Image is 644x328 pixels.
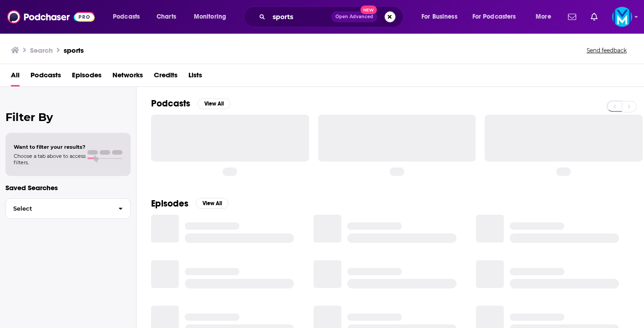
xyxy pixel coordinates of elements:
[151,98,190,109] h2: Podcasts
[188,68,202,86] a: Lists
[14,144,86,150] span: Want to filter your results?
[5,183,131,192] p: Saved Searches
[360,5,377,14] span: New
[151,98,230,109] a: PodcastsView All
[6,206,111,212] span: Select
[335,15,373,19] span: Open Advanced
[11,68,20,86] a: All
[5,111,131,124] h2: Filter By
[472,10,516,23] span: For Podcasters
[612,7,632,27] span: Logged in as katepacholek
[421,10,457,23] span: For Business
[154,68,177,86] a: Credits
[584,46,629,54] button: Send feedback
[564,9,580,25] a: Show notifications dropdown
[253,6,412,27] div: Search podcasts, credits, & more...
[529,10,563,24] button: open menu
[112,68,143,86] a: Networks
[106,10,152,24] button: open menu
[30,46,53,55] h3: Search
[5,198,131,219] button: Select
[188,10,238,24] button: open menu
[157,10,176,23] span: Charts
[415,10,469,24] button: open menu
[194,10,226,23] span: Monitoring
[587,9,601,25] a: Show notifications dropdown
[196,198,228,209] button: View All
[151,198,188,209] h2: Episodes
[151,198,228,209] a: EpisodesView All
[612,7,632,27] button: Show profile menu
[612,7,632,27] img: User Profile
[198,98,230,109] button: View All
[467,10,529,24] button: open menu
[72,68,101,86] a: Episodes
[64,46,84,55] h3: sports
[151,10,182,24] a: Charts
[536,10,551,23] span: More
[113,10,140,23] span: Podcasts
[14,153,86,166] span: Choose a tab above to access filters.
[269,10,331,24] input: Search podcasts, credits, & more...
[331,11,377,22] button: Open AdvancedNew
[30,68,61,86] a: Podcasts
[7,8,95,25] img: Podchaser - Follow, Share and Rate Podcasts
